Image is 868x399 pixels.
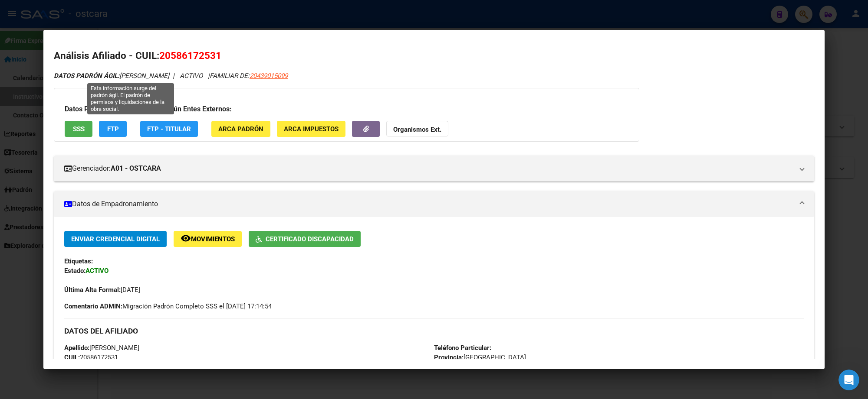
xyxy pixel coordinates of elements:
[54,156,814,182] mat-expansion-panel-header: Gerenciador:A01 - OSTCARA
[64,344,139,352] span: [PERSON_NAME]
[838,370,859,390] iframe: Intercom live chat
[107,125,119,133] span: FTP
[64,302,122,310] strong: Comentario ADMIN:
[65,121,92,137] button: SSS
[64,286,140,294] span: [DATE]
[64,199,793,209] mat-panel-title: Datos de Empadronamiento
[210,72,288,80] span: FAMILIAR DE:
[64,257,93,265] strong: Etiquetas:
[266,235,354,243] span: Certificado Discapacidad
[54,72,288,80] i: | ACTIVO |
[191,235,235,243] span: Movimientos
[181,233,191,243] mat-icon: remove_red_eye
[147,125,191,133] span: FTP - Titular
[64,354,118,361] span: 20586172531
[393,126,441,133] strong: Organismos Ext.
[64,354,80,361] strong: CUIL:
[71,235,160,243] span: Enviar Credencial Digital
[64,326,804,336] h3: DATOS DEL AFILIADO
[54,49,814,63] h2: Análisis Afiliado - CUIL:
[434,354,464,361] strong: Provincia:
[65,104,628,114] h3: Datos Personales y Afiliatorios según Entes Externos:
[54,72,119,80] strong: DATOS PADRÓN ÁGIL:
[140,121,198,137] button: FTP - Titular
[434,344,491,352] strong: Teléfono Particular:
[73,125,85,133] span: SSS
[99,121,127,137] button: FTP
[54,72,173,80] span: [PERSON_NAME] -
[111,163,161,174] strong: A01 - OSTCARA
[64,163,793,174] mat-panel-title: Gerenciador:
[211,121,270,137] button: ARCA Padrón
[386,121,448,137] button: Organismos Ext.
[64,302,272,311] span: Migración Padrón Completo SSS el [DATE] 17:14:54
[64,267,85,275] strong: Estado:
[434,354,526,361] span: [GEOGRAPHIC_DATA]
[64,344,89,352] strong: Apellido:
[277,121,345,137] button: ARCA Impuestos
[174,231,242,247] button: Movimientos
[284,125,339,133] span: ARCA Impuestos
[54,191,814,217] mat-expansion-panel-header: Datos de Empadronamiento
[218,125,263,133] span: ARCA Padrón
[250,72,288,80] span: 20439015099
[64,286,121,294] strong: Última Alta Formal:
[159,50,221,61] span: 20586172531
[85,267,108,275] strong: ACTIVO
[64,231,167,247] button: Enviar Credencial Digital
[249,231,361,247] button: Certificado Discapacidad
